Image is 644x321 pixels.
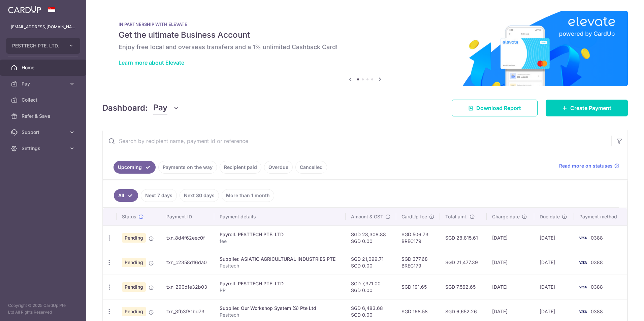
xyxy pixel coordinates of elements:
td: [DATE] [534,275,574,299]
span: Amount & GST [351,213,383,220]
span: Pending [122,282,146,292]
div: Supplier. Our Workshop System (S) Pte Ltd [220,305,340,312]
th: Payment ID [161,208,215,225]
iframe: Opens a widget where you can find more information [601,301,637,318]
div: Supplier. ASIATIC AGRICULTURAL INDUSTRIES PTE [220,256,340,262]
a: Next 7 days [141,189,177,202]
td: SGD 21,477.39 [440,250,487,275]
a: Next 30 days [180,189,219,202]
td: SGD 28,815.61 [440,225,487,250]
span: PESTTECH PTE. LTD. [12,42,62,49]
td: SGD 7,562.65 [440,275,487,299]
span: Charge date [492,213,520,220]
td: txn_290dfe32b03 [161,275,215,299]
a: Read more on statuses [559,163,619,169]
td: txn_c2358d16da0 [161,250,215,275]
td: txn_8d4f62eec0f [161,225,215,250]
td: [DATE] [487,275,534,299]
td: [DATE] [534,225,574,250]
a: Cancelled [295,161,327,174]
a: Overdue [264,161,293,174]
td: [DATE] [534,250,574,275]
p: Pesttech [220,262,340,269]
a: All [114,189,138,202]
div: Payroll. PESTTECH PTE. LTD. [220,280,340,287]
span: Pay [153,102,167,114]
h6: Enjoy free local and overseas transfers and a 1% unlimited Cashback Card! [119,43,612,51]
p: [EMAIL_ADDRESS][DOMAIN_NAME] [11,24,75,30]
span: Pay [22,80,66,87]
img: Renovation banner [102,11,628,86]
img: Bank Card [576,283,589,291]
a: Download Report [452,100,538,116]
td: SGD 506.73 BREC179 [396,225,440,250]
span: 0388 [591,259,603,265]
input: Search by recipient name, payment id or reference [103,130,611,152]
td: SGD 7,371.00 SGD 0.00 [346,275,396,299]
span: CardUp fee [401,213,427,220]
img: Bank Card [576,308,589,316]
img: CardUp [8,5,41,13]
p: fee [220,238,340,245]
a: Recipient paid [220,161,261,174]
p: PR [220,287,340,294]
td: [DATE] [487,225,534,250]
span: Home [22,64,66,71]
img: Bank Card [576,258,589,266]
td: SGD 28,308.88 SGD 0.00 [346,225,396,250]
div: Payroll. PESTTECH PTE. LTD. [220,231,340,238]
span: Collect [22,97,66,103]
span: Read more on statuses [559,163,613,169]
span: 0388 [591,284,603,290]
span: Download Report [476,104,521,112]
td: [DATE] [487,250,534,275]
span: Create Payment [570,104,611,112]
a: More than 1 month [222,189,274,202]
span: Pending [122,233,146,243]
span: Settings [22,145,66,152]
span: Pending [122,258,146,267]
span: Pending [122,307,146,316]
a: Payments on the way [158,161,217,174]
th: Payment details [214,208,346,225]
span: Refer & Save [22,113,66,119]
td: SGD 191.65 [396,275,440,299]
h4: Dashboard: [102,102,148,114]
span: Due date [540,213,560,220]
img: Bank Card [576,234,589,242]
td: SGD 377.68 BREC179 [396,250,440,275]
a: Upcoming [114,161,156,174]
p: Pesttech [220,312,340,318]
td: SGD 21,099.71 SGD 0.00 [346,250,396,275]
span: 0388 [591,309,603,314]
th: Payment method [574,208,627,225]
span: Total amt. [445,213,468,220]
span: 0388 [591,235,603,241]
button: Pay [153,102,179,114]
button: PESTTECH PTE. LTD. [6,38,80,54]
p: IN PARTNERSHIP WITH ELEVATE [119,22,612,27]
span: Status [122,213,136,220]
span: Support [22,129,66,136]
a: Learn more about Elevate [119,59,184,66]
h5: Get the ultimate Business Account [119,30,612,40]
a: Create Payment [546,100,628,116]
